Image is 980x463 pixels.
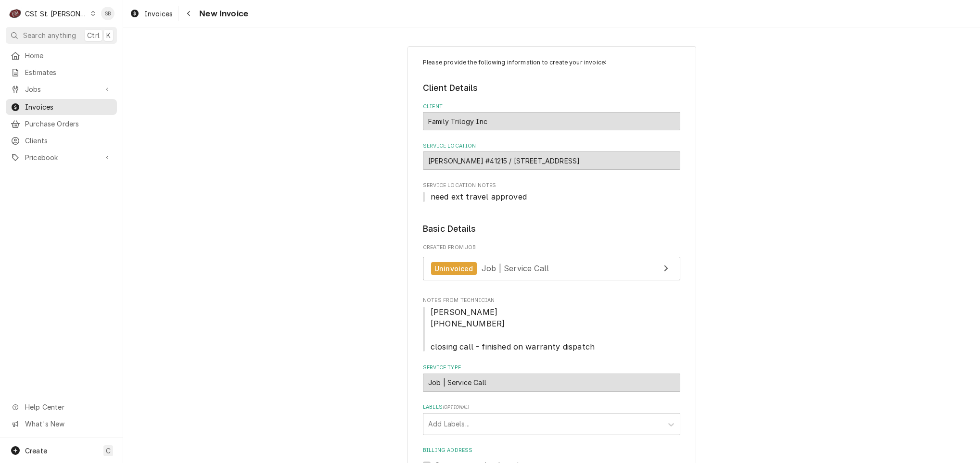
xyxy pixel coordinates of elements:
[6,116,117,132] a: Purchase Orders
[6,133,117,149] a: Clients
[101,7,115,20] div: Shayla Bell's Avatar
[25,447,47,455] span: Create
[25,136,112,146] span: Clients
[25,402,111,412] span: Help Center
[144,9,173,19] span: Invoices
[423,223,680,235] legend: Basic Details
[6,150,117,165] a: Go to Pricebook
[423,297,680,352] div: Notes From Technician
[87,30,100,40] span: Ctrl
[196,7,248,20] span: New Invoice
[9,7,22,20] div: C
[6,48,117,63] a: Home
[423,182,680,202] div: Service Location Notes
[431,192,527,201] span: need ext travel approved
[443,404,470,410] span: ( optional )
[6,64,117,80] a: Estimates
[423,103,680,130] div: Client
[25,50,112,61] span: Home
[423,447,680,454] label: Billing Address
[423,374,680,392] div: Job | Service Call
[25,419,111,429] span: What's New
[423,244,680,285] div: Created From Job
[181,6,196,21] button: Navigate back
[423,142,680,150] label: Service Location
[6,27,117,44] button: Search anythingCtrlK
[106,446,111,456] span: C
[423,364,680,391] div: Service Type
[423,297,680,304] span: Notes From Technician
[23,30,76,40] span: Search anything
[423,244,680,251] span: Created From Job
[25,119,112,129] span: Purchase Orders
[6,99,117,115] a: Invoices
[482,263,549,273] span: Job | Service Call
[423,403,680,435] div: Labels
[126,6,177,22] a: Invoices
[423,112,680,130] div: Family Trilogy Inc
[431,307,595,351] span: [PERSON_NAME] [PHONE_NUMBER] closing call - finished on warranty dispatch
[101,7,115,20] div: SB
[423,58,680,67] p: Please provide the following information to create your invoice:
[431,262,477,275] div: Uninvoiced
[6,81,117,97] a: Go to Jobs
[423,182,680,189] span: Service Location Notes
[423,151,680,170] div: McDonald's #41215 / 8 Chat Rd, Leadington, MO 63601
[6,399,117,415] a: Go to Help Center
[6,416,117,432] a: Go to What's New
[423,403,680,411] label: Labels
[25,102,112,112] span: Invoices
[106,30,111,40] span: K
[25,84,98,94] span: Jobs
[9,7,22,20] div: CSI St. Louis's Avatar
[423,103,680,111] label: Client
[25,9,88,19] div: CSI St. [PERSON_NAME]
[423,364,680,372] label: Service Type
[423,257,680,280] a: View Job
[423,142,680,170] div: Service Location
[423,82,680,94] legend: Client Details
[423,306,680,352] span: Notes From Technician
[25,67,112,77] span: Estimates
[423,191,680,202] span: Service Location Notes
[25,152,98,163] span: Pricebook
